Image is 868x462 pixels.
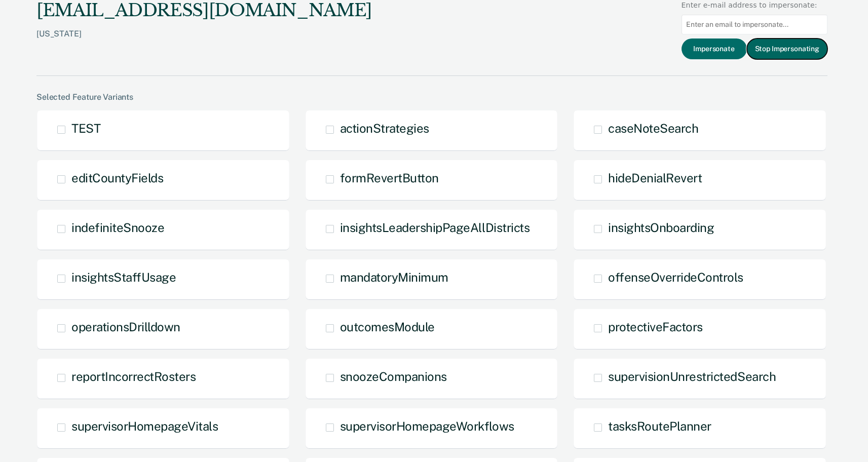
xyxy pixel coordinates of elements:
[747,38,827,59] button: Stop Impersonating
[36,29,372,55] div: [US_STATE]
[608,270,743,284] span: offenseOverrideControls
[340,171,439,185] span: formRevertButton
[340,121,429,135] span: actionStrategies
[36,92,827,102] div: Selected Feature Variants
[608,220,714,235] span: insightsOnboarding
[71,121,100,135] span: TEST
[71,419,218,433] span: supervisorHomepageVitals
[71,369,196,383] span: reportIncorrectRosters
[71,320,180,334] span: operationsDrilldown
[608,320,703,334] span: protectiveFactors
[71,270,176,284] span: insightsStaffUsage
[340,419,514,433] span: supervisorHomepageWorkflows
[682,15,827,34] input: Enter an email to impersonate...
[608,121,698,135] span: caseNoteSearch
[608,419,711,433] span: tasksRoutePlanner
[340,220,530,235] span: insightsLeadershipPageAllDistricts
[71,171,163,185] span: editCountyFields
[340,369,447,383] span: snoozeCompanions
[340,320,435,334] span: outcomesModule
[608,369,776,383] span: supervisionUnrestrictedSearch
[608,171,702,185] span: hideDenialRevert
[340,270,448,284] span: mandatoryMinimum
[682,38,747,59] button: Impersonate
[71,220,164,235] span: indefiniteSnooze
